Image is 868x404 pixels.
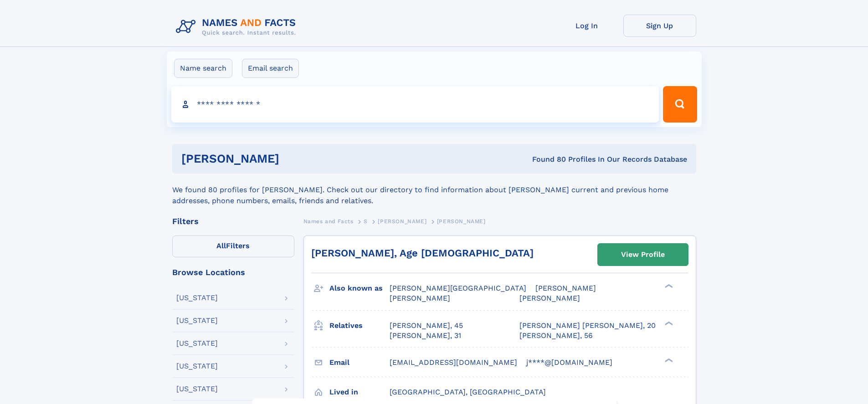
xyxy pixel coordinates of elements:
a: View Profile [598,244,688,266]
span: [PERSON_NAME] [519,294,580,302]
div: [US_STATE] [176,385,218,393]
div: Filters [172,217,294,225]
label: Email search [242,59,299,78]
span: [PERSON_NAME] [390,294,450,302]
h3: Relatives [329,318,390,333]
h3: Lived in [329,384,390,400]
button: Search Button [663,86,697,123]
h1: [PERSON_NAME] [181,153,406,164]
span: S [364,218,368,225]
div: ❯ [663,320,673,326]
a: [PERSON_NAME], 45 [390,321,463,331]
div: View Profile [621,244,665,265]
span: [PERSON_NAME] [437,218,486,225]
h3: Email [329,355,390,370]
span: [PERSON_NAME] [535,284,596,292]
a: [PERSON_NAME], 56 [519,331,593,341]
div: Found 80 Profiles In Our Records Database [406,154,687,164]
div: [US_STATE] [176,294,218,302]
a: Sign Up [623,15,696,37]
div: ❯ [663,283,673,289]
label: Name search [174,59,232,78]
label: Filters [172,235,294,257]
img: Logo Names and Facts [172,15,303,39]
a: [PERSON_NAME], Age [DEMOGRAPHIC_DATA] [311,247,534,259]
a: Log In [550,15,623,37]
div: We found 80 profiles for [PERSON_NAME]. Check out our directory to find information about [PERSON... [172,174,696,206]
span: [PERSON_NAME][GEOGRAPHIC_DATA] [390,284,526,292]
div: Browse Locations [172,268,294,276]
a: [PERSON_NAME] [378,215,426,227]
span: All [216,241,226,250]
a: Names and Facts [303,215,354,227]
span: [PERSON_NAME] [378,218,426,225]
div: ❯ [663,357,673,363]
h3: Also known as [329,281,390,296]
a: S [364,215,368,227]
a: [PERSON_NAME], 31 [390,331,461,341]
a: [PERSON_NAME] [PERSON_NAME], 20 [519,321,656,331]
div: [US_STATE] [176,340,218,347]
span: [EMAIL_ADDRESS][DOMAIN_NAME] [390,358,517,367]
span: [GEOGRAPHIC_DATA], [GEOGRAPHIC_DATA] [390,388,546,396]
div: [US_STATE] [176,317,218,324]
div: [US_STATE] [176,363,218,370]
input: search input [171,86,659,123]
